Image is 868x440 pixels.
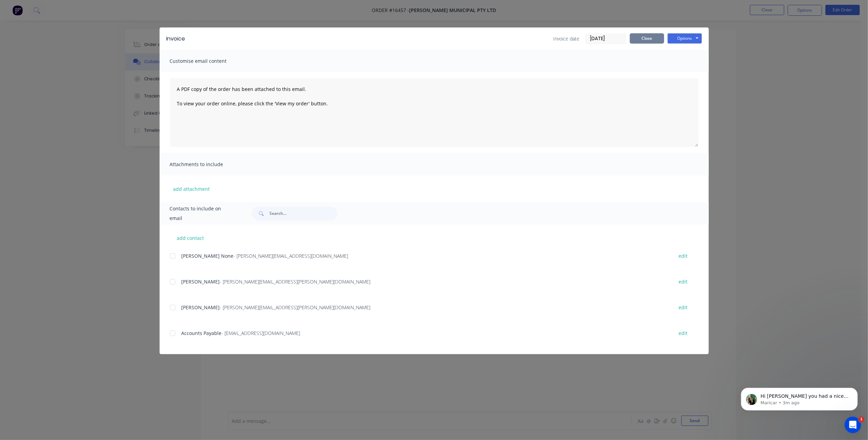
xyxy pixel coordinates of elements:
button: edit [675,303,692,312]
button: Close [630,33,664,44]
button: edit [675,277,692,286]
button: add attachment [170,184,213,194]
span: - [EMAIL_ADDRESS][DOMAIN_NAME] [222,330,300,336]
span: Contacts to include on email [170,204,235,223]
span: Attachments to include [170,160,245,169]
input: Search... [269,207,337,220]
button: Options [668,33,702,44]
span: [PERSON_NAME] [182,304,220,311]
div: Invoice [166,35,185,43]
button: add contact [170,233,211,243]
button: edit [675,328,692,338]
textarea: A PDF copy of the order has been attached to this email. To view your order online, please click ... [170,78,698,147]
span: [PERSON_NAME] [182,278,220,285]
span: - [PERSON_NAME][EMAIL_ADDRESS][PERSON_NAME][DOMAIN_NAME] [220,278,371,285]
span: Customise email content [170,56,245,66]
button: edit [675,251,692,260]
iframe: Intercom live chat [845,417,861,433]
span: [PERSON_NAME] None [182,253,234,259]
span: Accounts Payable [182,330,222,336]
span: - [PERSON_NAME][EMAIL_ADDRESS][DOMAIN_NAME] [234,253,348,259]
span: - [PERSON_NAME][EMAIL_ADDRESS][PERSON_NAME][DOMAIN_NAME] [220,304,371,311]
iframe: Intercom notifications message [731,373,868,421]
span: 1 [859,417,864,422]
span: Invoice date [554,35,580,42]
